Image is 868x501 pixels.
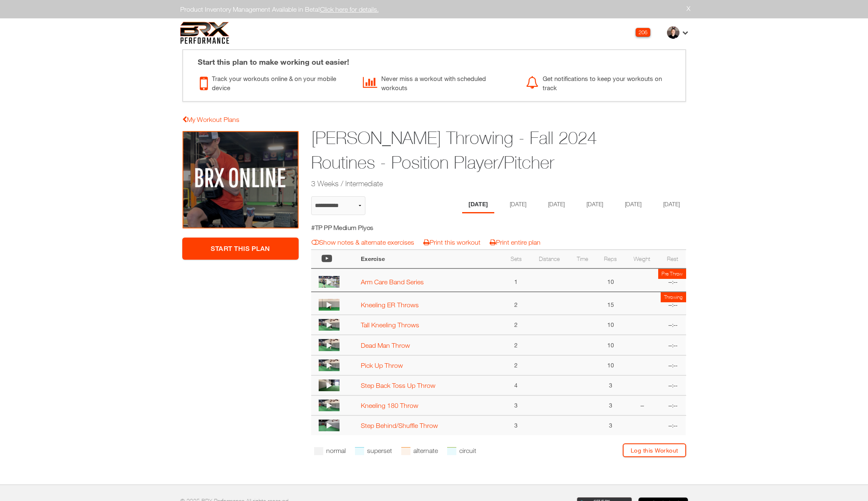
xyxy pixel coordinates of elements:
[189,50,679,68] div: Start this plan to make working out easier!
[659,335,686,355] td: --:--
[580,196,609,213] li: Day 4
[596,292,625,315] td: 15
[319,299,340,311] img: thumbnail.png
[659,415,686,435] td: --:--
[361,342,410,349] a: Dead Man Throw
[312,238,414,246] a: Show notes & alternate exercises
[423,238,481,246] a: Print this workout
[311,223,460,232] h5: #TP PP Medium Plyos
[661,292,686,302] td: Throwing
[311,126,621,175] h1: [PERSON_NAME] Throwing - Fall 2024 Routines - Position Player/Pitcher
[503,292,529,315] td: 2
[319,359,340,371] img: thumbnail.png
[596,395,625,415] td: 3
[659,292,686,315] td: --:--
[596,335,625,355] td: 10
[361,362,403,369] a: Pick Up Throw
[503,335,529,355] td: 2
[401,443,438,458] li: alternate
[658,269,686,279] td: Pre Throw
[355,443,392,458] li: superset
[529,250,569,268] th: Distance
[320,5,379,13] a: Click here for details.
[623,443,686,457] a: Log this Workout
[182,116,239,123] a: My Workout Plans
[319,319,340,331] img: thumbnail.png
[361,321,419,329] a: Tall Kneeling Throws
[180,22,230,44] img: 6f7da32581c89ca25d665dc3aae533e4f14fe3ef_original.svg
[636,28,650,37] div: 206
[503,395,529,415] td: 3
[490,238,541,246] a: Print entire plan
[319,420,340,431] img: thumbnail.png
[363,72,513,93] div: Never miss a workout with scheduled workouts
[503,250,529,268] th: Sets
[596,415,625,435] td: 3
[182,131,299,229] img: Trip Carpenter Throwing - Fall 2024 Routines - Position Player/Pitcher
[361,402,418,409] a: Kneeling 180 Throw
[447,443,476,458] li: circuit
[357,250,503,268] th: Exercise
[687,4,690,13] a: X
[659,315,686,335] td: --:--
[319,276,340,288] img: thumbnail.png
[503,415,529,435] td: 3
[361,382,435,389] a: Step Back Toss Up Throw
[657,196,686,213] li: Day 6
[596,375,625,395] td: 3
[311,178,621,189] h2: 3 Weeks / Intermediate
[361,301,419,309] a: Kneeling ER Throws
[659,375,686,395] td: --:--
[361,278,424,286] a: Arm Care Band Series
[200,72,350,93] div: Track your workouts online & on your mobile device
[659,250,686,268] th: Rest
[319,339,340,351] img: thumbnail.png
[526,72,677,93] div: Get notifications to keep your workouts on track
[596,315,625,335] td: 10
[503,268,529,292] td: 1
[625,395,659,415] td: --
[542,196,571,213] li: Day 3
[314,443,346,458] li: normal
[619,196,648,213] li: Day 5
[659,395,686,415] td: --:--
[503,315,529,335] td: 2
[596,355,625,375] td: 10
[667,26,679,39] img: thumb.jpg
[659,355,686,375] td: --:--
[319,400,340,411] img: thumbnail.png
[659,268,686,292] td: --:--
[182,238,299,260] a: Start This Plan
[174,4,694,14] div: Product Inventory Management Available in Beta!
[569,250,596,268] th: Time
[625,250,659,268] th: Weight
[503,355,529,375] td: 2
[319,380,340,391] img: thumbnail.png
[462,196,494,213] li: Day 1
[596,268,625,292] td: 10
[503,375,529,395] td: 4
[503,196,533,213] li: Day 2
[361,422,438,429] a: Step Behind/Shuffle Throw
[596,250,625,268] th: Reps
